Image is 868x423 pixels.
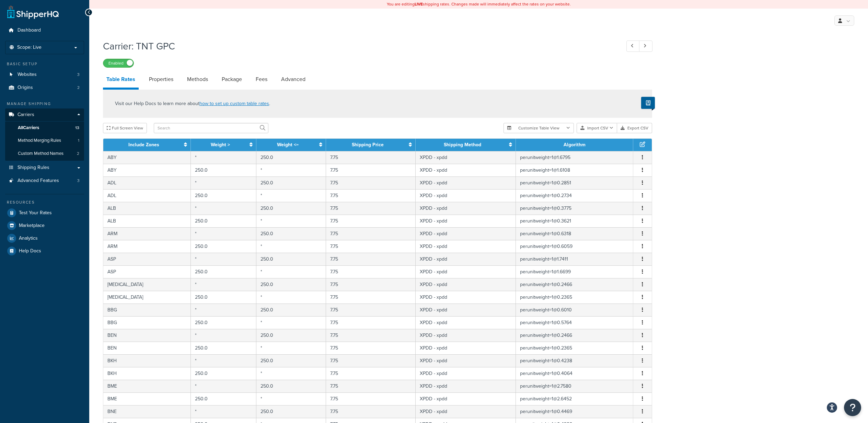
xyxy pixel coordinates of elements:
[256,253,326,265] td: 250.0
[256,176,326,189] td: 250.0
[326,151,416,164] td: 7.75
[516,291,633,304] td: perunitweight=1@0.2365
[516,367,633,380] td: perunitweight=1@0.4064
[77,85,80,91] span: 2
[218,71,245,88] a: Package
[103,405,191,418] td: BNE
[5,207,84,219] li: Test Your Rates
[103,227,191,240] td: ARM
[326,392,416,405] td: 7.75
[103,71,139,90] a: Table Rates
[5,174,84,187] a: Advanced Features3
[103,202,191,215] td: ALB
[18,85,33,91] span: Origins
[415,1,423,7] b: LIVE
[277,141,299,148] a: Weight <=
[5,68,84,81] a: Websites3
[5,108,84,161] li: Carriers
[256,227,326,240] td: 250.0
[115,100,270,107] p: Visit our Help Docs to learn more about .
[5,161,84,174] a: Shipping Rules
[103,59,134,67] label: Enabled
[256,202,326,215] td: 250.0
[577,123,617,133] button: Import CSV
[617,123,652,133] button: Export CSV
[103,240,191,253] td: ARM
[103,176,191,189] td: ADL
[5,101,84,107] div: Manage Shipping
[184,71,211,88] a: Methods
[5,24,84,37] a: Dashboard
[256,329,326,342] td: 250.0
[18,151,63,157] span: Custom Method Names
[326,354,416,367] td: 7.75
[19,236,38,241] span: Analytics
[103,189,191,202] td: ADL
[416,265,516,278] td: XPDD - xpdd
[5,232,84,244] li: Analytics
[5,68,84,81] li: Websites
[416,164,516,176] td: XPDD - xpdd
[516,151,633,164] td: perunitweight=1@1.6795
[191,240,256,253] td: 250.0
[641,97,655,109] button: Show Help Docs
[416,392,516,405] td: XPDD - xpdd
[416,151,516,164] td: XPDD - xpdd
[639,41,652,52] a: Next Record
[516,265,633,278] td: perunitweight=1@1.6699
[256,278,326,291] td: 250.0
[516,139,633,151] th: Algorithm
[103,329,191,342] td: BEN
[18,178,59,184] span: Advanced Features
[416,253,516,265] td: XPDD - xpdd
[103,265,191,278] td: ASP
[191,392,256,405] td: 250.0
[103,39,614,53] h1: Carrier: TNT GPC
[416,227,516,240] td: XPDD - xpdd
[516,329,633,342] td: perunitweight=1@0.2466
[326,202,416,215] td: 7.75
[5,245,84,257] li: Help Docs
[256,354,326,367] td: 250.0
[278,71,309,88] a: Advanced
[191,215,256,227] td: 250.0
[5,147,84,160] a: Custom Method Names2
[154,123,268,133] input: Search
[191,342,256,354] td: 250.0
[516,304,633,316] td: perunitweight=1@0.6010
[516,164,633,176] td: perunitweight=1@1.6108
[516,202,633,215] td: perunitweight=1@0.3775
[516,392,633,405] td: perunitweight=1@2.6452
[326,265,416,278] td: 7.75
[5,108,84,121] a: Carriers
[75,125,79,131] span: 13
[326,367,416,380] td: 7.75
[326,405,416,418] td: 7.75
[326,189,416,202] td: 7.75
[18,112,34,118] span: Carriers
[516,342,633,354] td: perunitweight=1@0.2365
[191,164,256,176] td: 250.0
[516,240,633,253] td: perunitweight=1@0.6059
[416,189,516,202] td: XPDD - xpdd
[128,141,159,148] a: Include Zones
[18,165,49,171] span: Shipping Rules
[326,176,416,189] td: 7.75
[326,253,416,265] td: 7.75
[256,380,326,392] td: 250.0
[516,189,633,202] td: perunitweight=1@0.2734
[326,329,416,342] td: 7.75
[5,81,84,94] li: Origins
[352,141,384,148] a: Shipping Price
[326,304,416,316] td: 7.75
[516,354,633,367] td: perunitweight=1@0.4238
[326,215,416,227] td: 7.75
[103,123,147,133] button: Full Screen View
[416,316,516,329] td: XPDD - xpdd
[326,240,416,253] td: 7.75
[199,100,269,107] a: how to set up custom table rates
[5,134,84,147] li: Method Merging Rules
[256,304,326,316] td: 250.0
[19,210,52,216] span: Test Your Rates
